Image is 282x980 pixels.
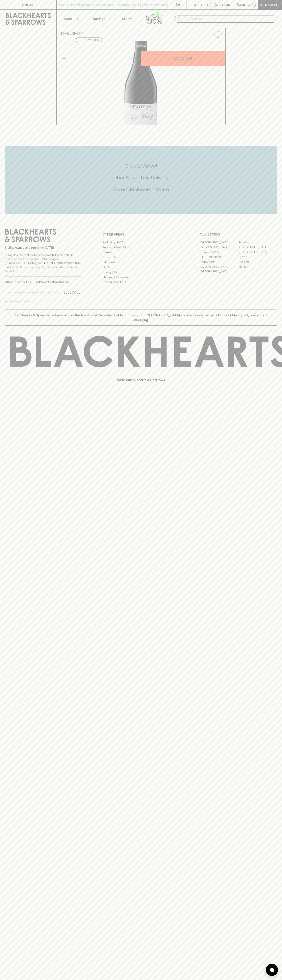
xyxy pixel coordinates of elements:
[113,10,141,28] a: Stores
[184,16,274,22] input: Try "Pinot noir"
[76,38,102,42] button: Add to wishlist
[122,16,132,21] p: Stores
[173,56,194,61] p: ADD TO CART
[8,313,274,322] p: Blackhearts & Sparrows acknowledges the traditional Custodians of land throughout [GEOGRAPHIC_DAT...
[238,250,277,254] a: [GEOGRAPHIC_DATA]
[102,280,180,285] a: Terms & Conditions
[238,259,277,264] a: Geelong
[220,2,230,7] p: Login
[102,260,180,265] a: Gift Cards
[200,254,238,259] a: [PERSON_NAME]
[102,275,180,279] a: Shipping Information
[5,253,82,273] p: It is against the law to sell or supply alcohol to, or to obtain alcohol on behalf of a person un...
[200,264,238,269] a: [GEOGRAPHIC_DATA]
[102,245,180,250] a: Business & Bulk Gifting
[85,10,113,28] a: Tastings
[44,261,81,265] strong: Liquor License #32064953
[237,2,246,7] p: $0.00
[238,240,277,245] a: Braddon
[253,4,255,6] p: 0
[102,250,180,255] a: Careers
[102,240,180,245] a: Bottle Drop FAQ's
[102,232,180,237] p: OTHER AREAS
[8,289,62,296] input: e.g. jane@blackheartsandsparrows.com.au
[194,2,209,7] p: Wishlist
[102,255,180,260] a: Contact Us
[200,259,238,264] a: Fitzroy North
[5,246,82,250] p: Sibling owned and run since [DATE]
[64,16,72,21] p: Shop
[92,16,105,21] p: Tastings
[22,2,34,7] p: FIND US
[5,174,277,181] h5: Uber Same-Day Delivery
[200,245,238,250] a: [GEOGRAPHIC_DATA]
[63,290,80,295] p: SUBSCRIBE
[238,245,277,250] a: [GEOGRAPHIC_DATA]
[238,264,277,269] a: Prahran
[200,250,238,254] a: Brunswick West
[5,280,82,285] p: Subscribe to The Blackhearts Newsletter
[200,269,238,274] a: [GEOGRAPHIC_DATA]
[5,186,277,193] h5: Across Melbourne Metro
[212,29,224,40] button: Add to wishlist
[60,32,69,35] a: HOME
[5,163,277,169] h5: Click & Collect
[200,232,277,237] p: OUR STORES
[5,299,82,303] p: We will never spam you
[5,146,277,214] div: Call to action block
[238,254,277,259] a: Fitzroy
[141,51,225,66] button: ADD TO CART
[57,41,225,125] img: 37431.png
[62,288,82,297] button: SUBSCRIBE
[72,32,81,35] a: SHOP
[102,265,180,270] a: FAQ's
[200,240,238,245] a: [GEOGRAPHIC_DATA]
[261,2,279,7] p: Checkout
[57,10,85,28] button: Shop
[102,270,180,275] a: Privacy Policy
[270,968,274,972] img: bubble-icon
